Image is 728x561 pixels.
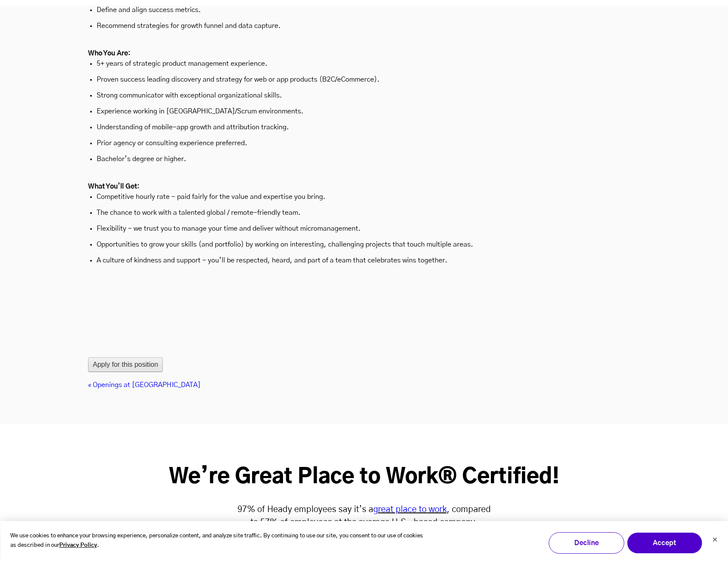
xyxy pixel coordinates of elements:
[235,503,493,529] p: 97% of Heady employees say it’s a , compared to 57% of employees at the average U.S.-based company.
[97,139,631,148] p: Prior agency or consulting experience preferred.
[88,181,640,192] h2: What You’ll Get:
[712,536,717,545] button: Dismiss cookie banner
[97,240,631,249] p: Opportunities to grow your skills (and portfolio) by working on interesting, challenging projects...
[88,48,640,59] h2: Who You Are:
[373,505,447,514] a: great place to work
[97,59,631,68] p: 5+ years of strategic product management experience.
[88,381,201,388] a: « Openings at [GEOGRAPHIC_DATA]
[627,532,702,554] button: Accept
[97,6,631,15] p: Define and align success metrics.
[59,541,97,551] a: Privacy Policy
[97,21,631,30] p: Recommend strategies for growth funnel and data capture.
[97,91,631,100] p: Strong communicator with exceptional organizational skills.
[97,107,631,116] p: Experience working in [GEOGRAPHIC_DATA]/Scrum environments.
[97,75,631,84] p: Proven success leading discovery and strategy for web or app products (B2C/eCommerce).
[88,357,163,372] button: Apply for this position
[10,531,426,551] p: We use cookies to enhance your browsing experience, personalize content, and analyze site traffic...
[97,256,631,265] p: A culture of kindness and support - you’ll be respected, heard, and part of a team that celebrate...
[97,224,631,233] p: Flexibility - we trust you to manage your time and deliver without micromanagement.
[97,208,631,217] p: The chance to work with a talented global / remote-friendly team.
[548,532,624,554] button: Decline
[97,192,631,201] p: Competitive hourly rate - paid fairly for the value and expertise you bring.
[97,123,631,132] p: Understanding of mobile-app growth and attribution tracking.
[97,155,631,164] p: Bachelor’s degree or higher.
